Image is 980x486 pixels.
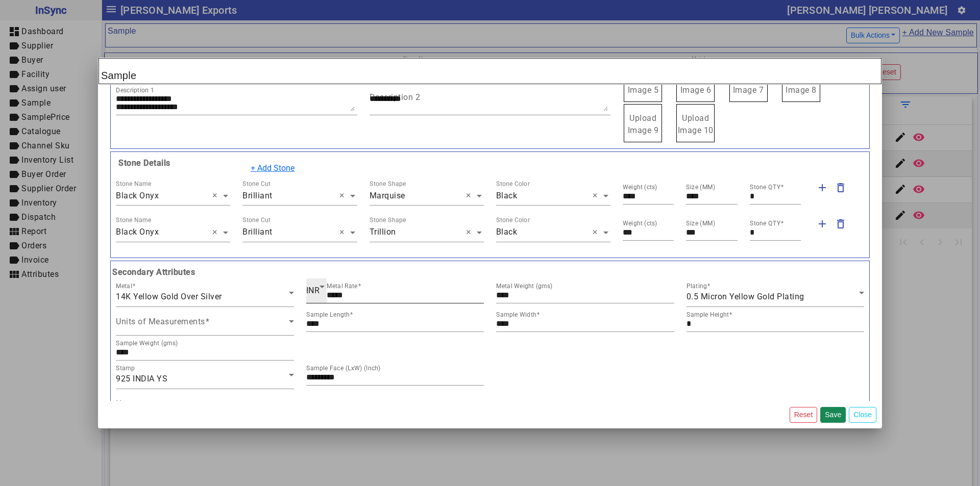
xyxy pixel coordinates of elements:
[116,158,170,168] b: Stone Details
[835,182,847,194] mat-icon: delete_outline
[116,316,205,326] mat-label: Units of Measurements
[306,311,350,318] mat-label: Sample Length
[593,226,601,239] span: Clear all
[306,365,381,372] mat-label: Sample Face (LxW) (Inch)
[835,218,847,230] mat-icon: delete_outline
[687,292,804,301] span: 0.5 Micron Yellow Gold Plating
[593,190,601,202] span: Clear all
[99,58,881,84] h2: Sample
[327,283,358,290] mat-label: Metal Rate
[116,216,151,225] div: Stone Name
[496,216,530,225] div: Stone Color
[116,283,132,290] mat-label: Metal
[750,220,780,227] mat-label: Stone QTY
[623,220,657,227] mat-label: Weight (cts)
[116,179,151,188] div: Stone Name
[339,226,348,239] span: Clear all
[686,184,716,191] mat-label: Size (MM)
[687,311,729,318] mat-label: Sample Height
[820,407,846,423] button: Save
[849,407,876,423] button: Close
[750,184,780,191] mat-label: Stone QTY
[339,190,348,202] span: Clear all
[816,218,828,230] mat-icon: add
[212,226,221,239] span: Clear all
[496,283,553,290] mat-label: Metal Weight (gms)
[116,365,135,372] mat-label: Stamp
[786,73,817,95] span: Upload Image 8
[370,216,406,225] div: Stone Shape
[623,184,657,191] mat-label: Weight (cts)
[816,182,828,194] mat-icon: add
[466,226,475,239] span: Clear all
[680,73,712,95] span: Upload Image 6
[116,374,167,383] span: 925 INDIA YS
[678,113,714,135] span: Upload Image 10
[790,407,818,423] button: Reset
[116,398,138,408] mat-label: Notes
[496,311,536,318] mat-label: Sample Width
[733,73,764,95] span: Upload Image 7
[306,286,320,295] span: INR
[628,73,659,95] span: Upload Image 5
[116,292,222,301] span: 14K Yellow Gold Over Silver
[242,179,271,188] div: Stone Cut
[244,159,301,178] button: + Add Stone
[370,179,406,188] div: Stone Shape
[628,113,659,135] span: Upload Image 9
[212,190,221,202] span: Clear all
[686,220,716,227] mat-label: Size (MM)
[370,92,421,101] mat-label: Description 2
[116,340,178,347] mat-label: Sample Weight (gms)
[687,283,707,290] mat-label: Plating
[466,190,475,202] span: Clear all
[116,87,154,94] mat-label: Description 1
[496,179,530,188] div: Stone Color
[242,216,271,225] div: Stone Cut
[110,266,870,278] b: Secondary Attributes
